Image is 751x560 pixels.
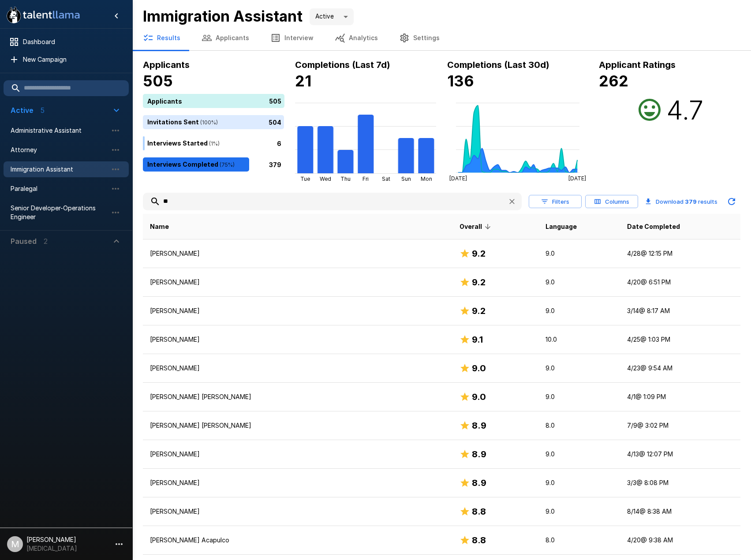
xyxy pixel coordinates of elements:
h6: 9.0 [472,390,486,404]
p: [PERSON_NAME] [PERSON_NAME] [150,392,445,401]
p: 9.0 [546,278,613,287]
p: [PERSON_NAME] Acapulco [150,536,445,545]
td: 4/20 @ 6:51 PM [620,268,740,297]
p: 9.0 [546,306,613,315]
button: Analytics [324,26,389,50]
p: [PERSON_NAME] [PERSON_NAME] [150,421,445,430]
button: Updated Today - 3:04 PM [723,193,740,210]
div: Active [310,8,354,25]
button: Interview [260,26,324,50]
tspan: Thu [340,175,351,182]
p: 8.0 [546,536,613,545]
td: 7/9 @ 3:02 PM [620,411,740,440]
button: Download 379 results [642,193,721,210]
h6: 9.2 [472,275,486,289]
button: Settings [389,26,450,50]
p: [PERSON_NAME] [150,364,445,373]
p: 6 [277,138,281,148]
p: [PERSON_NAME] [150,278,445,287]
b: 379 [685,198,697,205]
b: 21 [295,72,311,90]
td: 4/25 @ 1:03 PM [620,325,740,354]
td: 4/1 @ 1:09 PM [620,383,740,411]
td: 8/14 @ 8:38 AM [620,497,740,526]
p: 9.0 [546,507,613,516]
h6: 8.9 [472,418,486,433]
span: Overall [460,221,493,232]
td: 4/13 @ 12:07 PM [620,440,740,469]
p: [PERSON_NAME] [150,335,445,344]
p: [PERSON_NAME] [150,306,445,315]
td: 4/20 @ 9:38 AM [620,526,740,555]
h2: 4.7 [666,94,703,126]
span: Language [546,221,577,232]
b: Completions (Last 30d) [447,60,549,70]
tspan: [DATE] [568,175,586,182]
td: 3/14 @ 8:17 AM [620,297,740,325]
b: Applicants [143,60,190,70]
button: Filters [529,195,582,209]
h6: 8.8 [472,504,486,519]
tspan: Mon [420,175,432,182]
h6: 9.2 [472,304,486,318]
p: [PERSON_NAME] [150,450,445,459]
h6: 9.1 [472,332,483,347]
p: 9.0 [546,478,613,487]
td: 3/3 @ 8:08 PM [620,469,740,497]
button: Applicants [191,26,260,50]
h6: 8.9 [472,476,486,490]
p: 504 [269,117,281,127]
span: Name [150,221,169,232]
h6: 8.9 [472,447,486,461]
p: 8.0 [546,421,613,430]
button: Columns [585,195,638,209]
b: 262 [599,72,628,90]
td: 4/28 @ 12:15 PM [620,239,740,268]
tspan: Fri [362,175,369,182]
h6: 9.2 [472,246,486,261]
b: 136 [447,72,474,90]
tspan: Tue [300,175,310,182]
p: 505 [269,96,281,105]
button: Results [132,26,191,50]
p: 10.0 [546,335,613,344]
p: 9.0 [546,364,613,373]
p: 9.0 [546,392,613,401]
p: [PERSON_NAME] [150,507,445,516]
b: Completions (Last 7d) [295,60,390,70]
tspan: Sun [401,175,411,182]
span: Date Completed [627,221,680,232]
b: 505 [143,72,173,90]
p: [PERSON_NAME] [150,249,445,258]
b: Applicant Ratings [599,60,676,70]
p: 379 [269,160,281,169]
p: [PERSON_NAME] [150,478,445,487]
p: 9.0 [546,249,613,258]
p: 9.0 [546,450,613,459]
tspan: [DATE] [449,175,467,182]
b: Immigration Assistant [143,7,303,25]
tspan: Wed [320,175,331,182]
td: 4/23 @ 9:54 AM [620,354,740,383]
h6: 9.0 [472,361,486,375]
tspan: Sat [381,175,390,182]
h6: 8.8 [472,533,486,547]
